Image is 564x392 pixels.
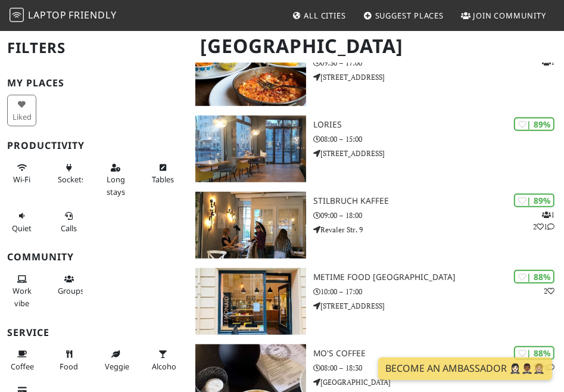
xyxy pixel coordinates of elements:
a: metime food Berlin | 88% 2 metime food [GEOGRAPHIC_DATA] 10:00 – 17:00 [STREET_ADDRESS] [188,268,564,335]
button: Wi-Fi [7,158,36,189]
h3: metime food [GEOGRAPHIC_DATA] [313,272,564,282]
span: Veggie [105,361,129,372]
a: Lories | 89% Lories 08:00 – 15:00 [STREET_ADDRESS] [188,116,564,182]
button: Sockets [54,158,83,189]
p: [STREET_ADDRESS] [313,71,564,83]
button: Coffee [7,344,36,376]
h3: Lories [313,120,564,130]
button: Tables [148,158,177,189]
span: Alcohol [152,361,178,372]
button: Calls [54,206,83,238]
h3: Stilbruch Kaffee [313,196,564,206]
h1: [GEOGRAPHIC_DATA] [191,30,557,63]
div: | 89% [514,194,554,207]
p: [STREET_ADDRESS] [313,300,564,312]
p: 08:00 – 15:00 [313,133,564,145]
p: Revaler Str. 9 [313,224,564,235]
p: [GEOGRAPHIC_DATA] [313,377,564,388]
img: LaptopFriendly [10,8,24,22]
button: Long stays [101,158,130,201]
a: Join Community [456,5,551,26]
button: Food [54,344,83,376]
span: Work-friendly tables [152,174,174,185]
h3: Mo's Coffee [313,349,564,359]
img: Lories [195,116,306,182]
span: Friendly [68,8,116,21]
span: People working [13,285,32,308]
h3: Community [7,251,181,263]
span: Join Community [473,10,546,21]
a: Suggest Places [359,5,449,26]
p: 2 [544,285,554,297]
span: Quiet [12,223,32,234]
button: Work vibe [7,269,36,313]
span: Stable Wi-Fi [13,174,30,185]
span: Coffee [11,361,34,372]
p: [STREET_ADDRESS] [313,148,564,159]
p: 1 2 1 [533,209,554,232]
a: LaptopFriendly LaptopFriendly [10,5,117,26]
span: Group tables [58,285,84,296]
button: Veggie [101,344,130,376]
img: Stilbruch Kaffee [195,192,306,259]
span: Long stays [107,174,125,197]
span: All Cities [304,10,346,21]
h2: Filters [7,30,181,66]
button: Quiet [7,206,36,238]
h3: Service [7,327,181,338]
span: Suggest Places [375,10,444,21]
img: metime food Berlin [195,268,306,335]
h3: Productivity [7,140,181,151]
p: 09:00 – 18:00 [313,210,564,221]
button: Groups [54,269,83,301]
span: Laptop [28,8,67,21]
div: | 88% [514,270,554,284]
div: | 89% [514,117,554,131]
p: 08:00 – 18:30 [313,362,564,374]
span: Power sockets [58,174,85,185]
button: Alcohol [148,344,177,376]
span: Food [60,361,78,372]
a: Stilbruch Kaffee | 89% 121 Stilbruch Kaffee 09:00 – 18:00 Revaler Str. 9 [188,192,564,259]
h3: My Places [7,77,181,89]
span: Video/audio calls [61,223,77,234]
a: All Cities [287,5,351,26]
p: 10:00 – 17:00 [313,286,564,297]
